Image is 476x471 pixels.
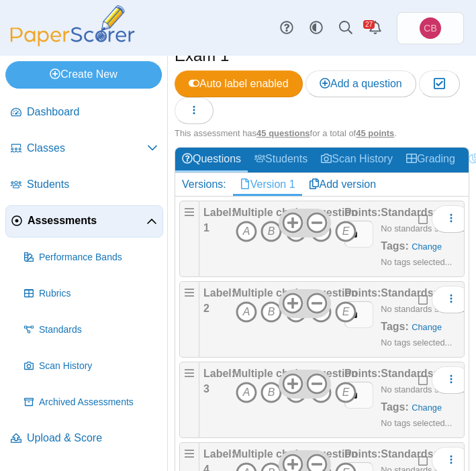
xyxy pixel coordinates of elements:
b: 2 [203,303,209,314]
div: Versions: [175,173,233,196]
span: Students [27,177,158,192]
a: Scan History [314,148,399,172]
b: Tags: [381,401,408,413]
span: Rubrics [39,287,158,301]
b: 1 [203,222,209,233]
a: Version 1 [233,173,302,196]
b: Multiple choice question [232,207,358,218]
a: Alerts [361,13,390,43]
b: Standards: [381,207,437,218]
small: No standards selected... [381,304,473,314]
a: Students [5,169,163,201]
u: 45 questions [256,128,310,138]
button: More options [432,205,471,232]
b: Standards: [381,368,437,379]
b: Points: [344,287,381,299]
a: Questions [175,148,248,172]
b: Label: [203,287,235,299]
b: Multiple choice question [232,368,358,379]
a: Classes [5,133,163,165]
b: Multiple choice question [232,287,358,299]
a: Auto label enabled [175,70,303,97]
small: No tags selected... [381,337,452,348]
small: No standards selected... [381,384,473,395]
b: Label: [203,368,235,379]
i: B [260,382,282,403]
a: Standards [19,314,163,346]
b: Multiple choice question [232,448,358,460]
a: Upload & Score [5,423,163,455]
div: Drag handle [179,201,199,277]
a: Change [412,242,442,252]
a: Performance Bands [19,242,163,274]
i: A [236,301,257,323]
small: No tags selected... [381,418,452,428]
span: Canisius Biology [420,17,441,39]
img: PaperScorer [5,5,140,46]
small: No tags selected... [381,257,452,267]
div: Drag handle [179,281,199,358]
a: Assessments [5,205,163,238]
b: Tags: [381,240,408,252]
a: Add a question [305,70,416,97]
div: Drag handle [179,362,199,438]
a: Canisius Biology [397,12,464,44]
i: B [260,301,282,323]
i: A [236,221,257,242]
span: Assessments [28,213,146,228]
span: Classes [27,141,147,156]
div: This assessment has for a total of . [175,127,469,140]
span: Standards [39,323,158,337]
a: Change [412,403,442,413]
a: Grading [399,148,462,172]
a: Rubrics [19,278,163,310]
i: A [236,382,257,403]
b: Label: [203,207,235,218]
b: Points: [344,448,381,460]
a: Scan History [19,350,163,382]
span: Add a question [320,78,402,89]
i: E [335,221,356,242]
span: Canisius Biology [424,23,436,33]
b: Points: [344,368,381,379]
button: More options [432,366,471,393]
a: PaperScorer [5,37,140,48]
span: Archived Assessments [39,396,158,409]
b: Points: [344,207,381,218]
small: No standards selected... [381,223,473,233]
span: Upload & Score [27,431,158,446]
b: Label: [203,448,235,460]
b: 3 [203,383,209,395]
a: Archived Assessments [19,386,163,419]
b: Tags: [381,321,408,332]
span: Dashboard [27,105,158,119]
i: E [335,382,356,403]
a: Add version [302,173,383,196]
a: Change [412,322,442,332]
a: Create New [5,61,162,88]
a: Dashboard [5,97,163,129]
span: Auto label enabled [189,78,289,89]
button: More options [432,286,471,313]
span: Scan History [39,360,158,373]
span: Performance Bands [39,251,158,264]
u: 45 points [356,128,394,138]
b: Standards: [381,448,437,460]
b: Standards: [381,287,437,299]
a: Students [248,148,314,172]
i: E [335,301,356,323]
i: B [260,221,282,242]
